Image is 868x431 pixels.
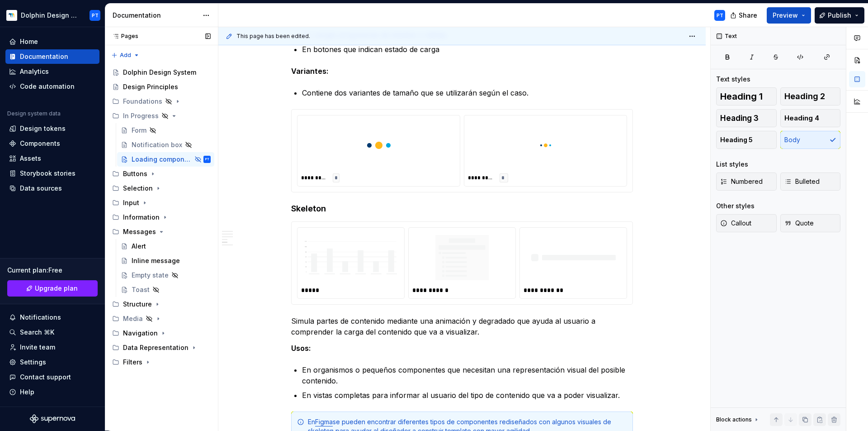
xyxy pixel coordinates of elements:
[5,34,99,49] a: Home
[132,271,169,280] div: Empty state
[828,11,851,20] span: Publish
[108,33,138,40] div: Pages
[123,227,156,236] div: Messages
[123,213,160,222] div: Information
[5,340,99,354] a: Invite team
[302,364,633,386] p: En organismos o pequeños componentes que necesitan una representación visual del posible contenido.
[20,82,75,91] div: Code automation
[7,110,61,117] div: Design system data
[7,280,98,297] a: Upgrade plan
[117,123,214,138] a: Form
[132,126,146,135] div: Form
[5,310,99,325] button: Notifications
[20,358,46,367] div: Settings
[123,343,189,352] div: Data Representation
[2,5,103,25] button: Dolphin Design SystemPT
[780,214,841,232] button: Quote
[767,7,811,24] button: Preview
[716,131,777,149] button: Heading 5
[108,49,142,62] button: Add
[720,114,759,123] span: Heading 3
[123,82,178,91] div: Design Principles
[92,12,99,19] div: PT
[5,355,99,369] a: Settings
[784,114,819,123] span: Heading 4
[108,94,214,109] div: Foundations
[302,44,633,55] p: En botones que indican estado de carga
[20,67,49,76] div: Analytics
[108,167,214,181] div: Buttons
[716,413,760,426] div: Block actions
[236,33,310,40] span: This page has been edited.
[35,284,78,293] span: Upgrade plan
[5,79,99,94] a: Code automation
[30,414,75,423] svg: Supernova Logo
[123,184,153,193] div: Selection
[716,87,777,105] button: Heading 1
[108,311,214,326] div: Media
[716,416,752,423] div: Block actions
[815,7,864,24] button: Publish
[108,65,214,80] a: Dolphin Design System
[123,314,143,323] div: Media
[5,181,99,196] a: Data sources
[108,210,214,225] div: Information
[132,285,150,294] div: Toast
[20,184,62,193] div: Data sources
[20,388,34,397] div: Help
[108,340,214,355] div: Data Representation
[132,140,182,149] div: Notification box
[21,11,79,20] div: Dolphin Design System
[20,37,38,46] div: Home
[716,172,777,191] button: Numbered
[291,344,311,353] strong: Usos:
[5,136,99,151] a: Components
[784,219,814,228] span: Quote
[784,92,825,101] span: Heading 2
[5,385,99,399] button: Help
[120,52,131,59] span: Add
[739,11,757,20] span: Share
[132,155,192,164] div: Loading components
[784,177,820,186] span: Bulleted
[291,203,633,214] h4: Skeleton
[108,326,214,340] div: Navigation
[291,67,329,76] strong: Variantes:
[108,80,214,94] a: Design Principles
[123,300,152,309] div: Structure
[291,316,633,337] p: Simula partes de contenido mediante una animación y degradado que ayuda al usuario a comprender l...
[117,283,214,297] a: Toast
[123,111,159,120] div: In Progress
[132,242,146,251] div: Alert
[780,172,841,191] button: Bulleted
[302,87,633,98] p: Contiene dos variantes de tamaño que se utilizarán según el caso.
[716,160,748,169] div: List styles
[20,169,75,178] div: Storybook stories
[780,87,841,105] button: Heading 2
[123,329,158,338] div: Navigation
[302,390,633,401] p: En vistas completas para informar al usuario del tipo de contenido que va a poder visualizar.
[716,214,777,232] button: Callout
[20,343,55,352] div: Invite team
[20,313,61,322] div: Notifications
[123,97,162,106] div: Foundations
[780,109,841,127] button: Heading 4
[5,151,99,166] a: Assets
[773,11,798,20] span: Preview
[117,254,214,268] a: Inline message
[5,325,99,340] button: Search ⌘K
[108,297,214,311] div: Structure
[720,135,753,144] span: Heading 5
[123,169,147,178] div: Buttons
[123,198,139,207] div: Input
[117,239,214,254] a: Alert
[6,10,17,21] img: d2ecb461-6a4b-4bd5-a5e7-8e16164cca3e.png
[108,196,214,210] div: Input
[5,49,99,64] a: Documentation
[117,152,214,167] a: Loading componentsPT
[716,201,755,211] div: Other styles
[20,52,68,61] div: Documentation
[108,225,214,239] div: Messages
[108,65,214,369] div: Page tree
[205,155,209,164] div: PT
